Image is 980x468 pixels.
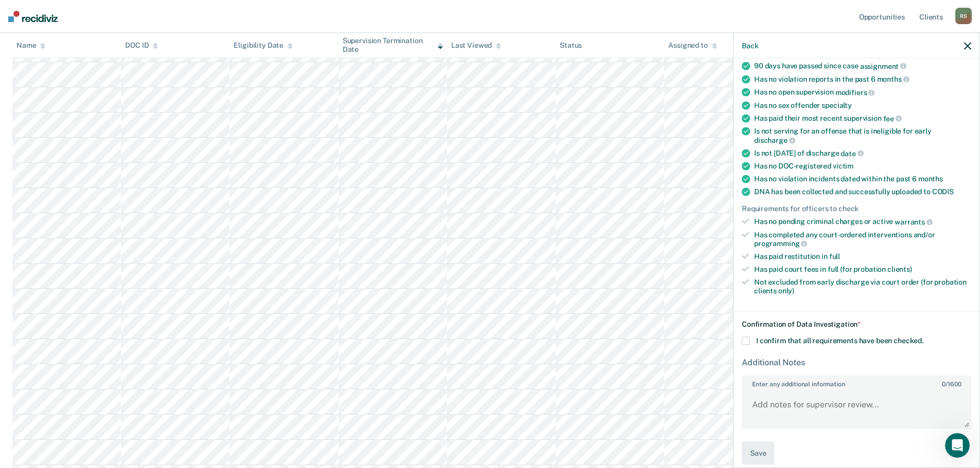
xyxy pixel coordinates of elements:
[343,36,443,54] div: Supervision Termination Date
[754,74,971,84] div: Has no violation reports in the past 6
[918,175,943,183] span: months
[895,218,933,226] span: warrants
[742,442,774,465] button: Save
[742,41,758,50] button: Back
[742,320,971,329] div: Confirmation of Data Investigation
[754,188,971,196] div: DNA has been collected and successfully uploaded to
[754,136,795,144] span: discharge
[754,127,971,144] div: Is not serving for an offense that is ineligible for early
[778,286,794,294] span: only)
[829,252,840,260] span: full
[743,377,970,388] label: Enter any additional information
[8,11,58,22] img: Recidiviz
[234,41,293,50] div: Eligibility Date
[841,149,863,157] span: date
[945,433,970,458] iframe: Intercom live chat
[451,41,501,50] div: Last Viewed
[754,88,971,97] div: Has no open supervision
[955,8,972,24] div: R S
[833,162,853,170] span: victim
[754,148,971,158] div: Is not [DATE] of discharge
[883,114,902,122] span: fee
[754,252,971,261] div: Has paid restitution in
[932,188,954,196] span: CODIS
[560,41,582,50] div: Status
[877,75,910,83] span: months
[860,62,906,70] span: assignment
[754,277,971,295] div: Not excluded from early discharge via court order (for probation clients
[754,162,971,171] div: Has no DOC-registered
[942,381,961,388] span: / 1600
[754,239,807,248] span: programming
[754,265,971,274] div: Has paid court fees in full (for probation
[16,41,45,50] div: Name
[756,336,923,345] span: I confirm that all requirements have been checked.
[742,358,971,367] div: Additional Notes
[754,62,971,71] div: 90 days have passed since case
[822,101,852,109] span: specialty
[754,175,971,183] div: Has no violation incidents dated within the past 6
[754,230,971,248] div: Has completed any court-ordered interventions and/or
[835,88,875,97] span: modifiers
[668,41,717,50] div: Assigned to
[754,101,971,109] div: Has no sex offender
[887,265,912,273] span: clients)
[754,217,971,227] div: Has no pending criminal charges or active
[742,204,971,213] div: Requirements for officers to check
[942,381,946,388] span: 0
[754,114,971,123] div: Has paid their most recent supervision
[125,41,158,50] div: DOC ID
